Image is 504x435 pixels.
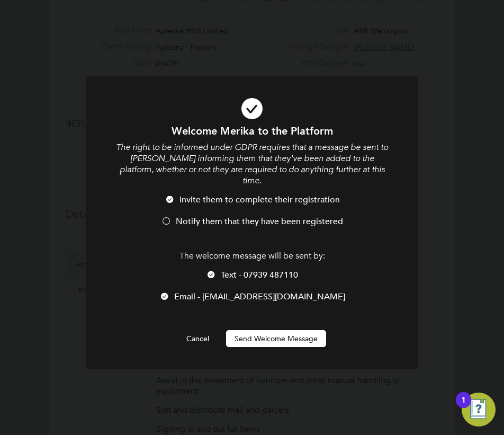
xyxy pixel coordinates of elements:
[176,216,343,227] span: Notify them that they have been registered
[116,142,388,185] i: The right to be informed under GDPR requires that a message be sent to [PERSON_NAME] informing th...
[114,124,390,138] h1: Welcome Merika to the Platform
[221,270,298,280] span: Text - 07939 487110
[462,393,496,427] button: Open Resource Center, 1 new notification
[226,330,326,347] button: Send Welcome Message
[174,291,345,302] span: Email - [EMAIL_ADDRESS][DOMAIN_NAME]
[114,251,390,262] p: The welcome message will be sent by:
[461,400,466,414] div: 1
[179,194,340,205] span: Invite them to complete their registration
[178,330,218,347] button: Cancel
